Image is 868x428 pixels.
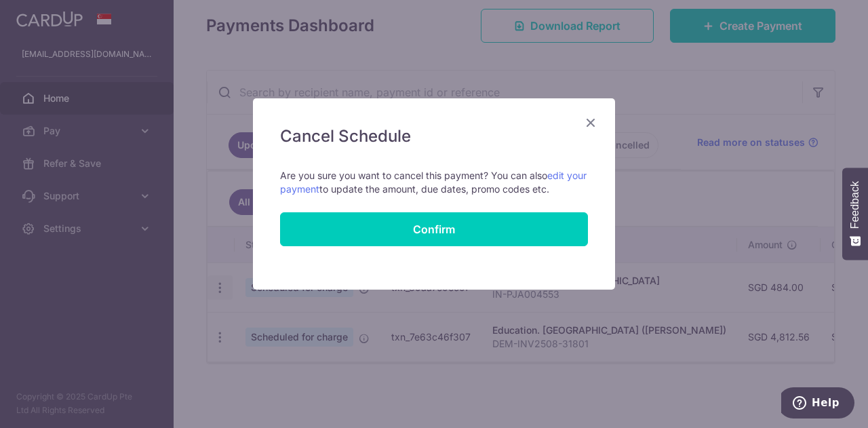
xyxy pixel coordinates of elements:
button: Confirm [280,212,588,246]
h5: Cancel Schedule [280,125,588,147]
span: Feedback [849,181,861,229]
button: Close [583,115,599,131]
iframe: Opens a widget where you can find more information [781,387,854,421]
p: Are you sure you want to cancel this payment? You can also to update the amount, due dates, promo... [280,169,588,196]
button: Feedback - Show survey [842,168,868,260]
